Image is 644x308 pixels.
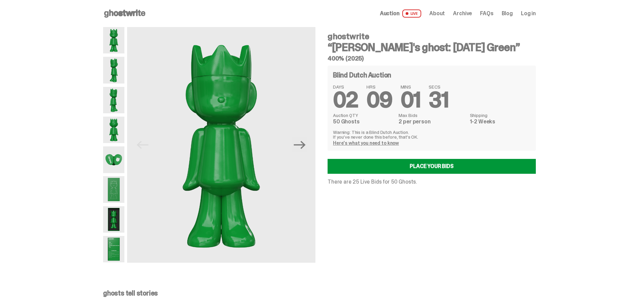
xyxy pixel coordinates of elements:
img: Schrodinger_Green_Hero_9.png [103,176,124,203]
dd: 50 Ghosts [333,119,395,124]
span: MINS [401,85,421,89]
dd: 1-2 Weeks [470,119,530,124]
a: Archive [453,11,472,16]
img: Schrodinger_Green_Hero_1.png [127,27,315,263]
a: Place your Bids [328,159,536,174]
span: 01 [401,86,421,114]
dt: Shipping [470,113,530,118]
img: Schrodinger_Green_Hero_6.png [103,117,124,143]
a: About [429,11,445,16]
a: FAQs [480,11,493,16]
span: HRS [366,85,392,89]
h4: ghostwrite [328,32,536,41]
img: Schrodinger_Green_Hero_13.png [103,206,124,233]
img: Schrodinger_Green_Hero_7.png [103,146,124,173]
img: Schrodinger_Green_Hero_3.png [103,87,124,113]
p: ghosts tell stories [103,290,536,297]
span: Auction [380,11,400,16]
a: Log in [521,11,536,16]
span: SECS [429,85,449,89]
dt: Max Bids [399,113,466,118]
p: There are 25 Live Bids for 50 Ghosts. [328,179,536,185]
a: Here's what you need to know [333,140,399,146]
dt: Auction QTY [333,113,395,118]
dd: 2 per person [399,119,466,124]
h3: “[PERSON_NAME]'s ghost: [DATE] Green” [328,42,536,53]
p: Warning: This is a Blind Dutch Auction. If you’ve never done this before, that’s OK. [333,130,530,139]
img: Schrodinger_Green_Hero_1.png [103,27,124,53]
span: 09 [366,86,392,114]
img: Schrodinger_Green_Hero_2.png [103,57,124,83]
a: Blog [502,11,513,16]
h5: 400% (2025) [328,55,536,62]
span: DAYS [333,85,358,89]
a: Auction LIVE [380,9,421,18]
span: 02 [333,86,358,114]
button: Next [292,137,307,152]
img: Schrodinger_Green_Hero_12.png [103,236,124,262]
h4: Blind Dutch Auction [333,72,391,78]
span: 31 [429,86,449,114]
span: LIVE [402,9,422,18]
